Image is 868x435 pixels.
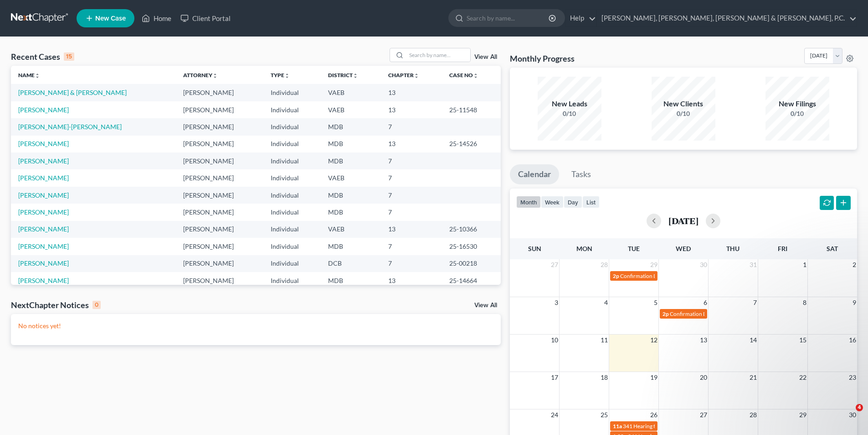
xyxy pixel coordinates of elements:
span: 4 [856,404,863,411]
td: MDB [321,136,381,152]
td: 7 [381,255,442,272]
td: Individual [263,221,321,238]
td: VAEB [321,221,381,238]
span: 26 [649,409,658,420]
i: unfold_more [353,73,358,79]
td: [PERSON_NAME] [176,136,263,152]
a: Client Portal [176,10,235,26]
div: NextChapter Notices [11,299,101,310]
a: View All [474,302,497,309]
td: 7 [381,187,442,204]
span: 28 [749,409,758,420]
span: 27 [699,409,708,420]
span: 12 [649,335,658,346]
span: 3 [554,297,559,308]
td: VAEB [321,169,381,186]
span: 27 [550,259,559,270]
button: list [582,196,600,208]
a: [PERSON_NAME] [18,140,69,147]
span: New Case [95,15,126,22]
span: 2p [663,310,669,317]
td: 7 [381,238,442,255]
td: MDB [321,204,381,220]
span: Confirmation Date for [PERSON_NAME] [670,310,766,317]
span: Confirmation Date for [PERSON_NAME] [620,273,717,279]
td: Individual [263,84,321,101]
td: 25-10366 [442,221,501,238]
iframe: Intercom live chat [837,404,859,426]
a: Nameunfold_more [18,72,40,79]
td: 13 [381,136,442,152]
td: 7 [381,204,442,220]
td: 7 [381,118,442,135]
td: DCB [321,255,381,272]
h2: [DATE] [668,216,699,225]
div: 0 [92,301,101,309]
span: Wed [676,245,691,252]
td: 25-14526 [442,136,501,152]
td: [PERSON_NAME] [176,169,263,186]
td: 7 [381,169,442,186]
td: Individual [263,152,321,169]
span: 18 [600,372,609,383]
a: Districtunfold_more [328,72,358,79]
td: MDB [321,152,381,169]
td: Individual [263,255,321,272]
div: 0/10 [765,109,829,118]
td: 25-16530 [442,238,501,255]
td: MDB [321,118,381,135]
td: 25-00218 [442,255,501,272]
span: 29 [798,409,807,420]
button: month [516,196,541,208]
td: 13 [381,272,442,289]
td: Individual [263,169,321,186]
span: 4 [603,297,609,308]
a: [PERSON_NAME] [18,242,69,250]
td: [PERSON_NAME] [176,187,263,204]
div: New Filings [765,99,829,109]
td: MDB [321,187,381,204]
span: 341 Hearing for [PERSON_NAME] [623,423,704,430]
td: 7 [381,152,442,169]
input: Search by name... [406,48,470,62]
a: Chapterunfold_more [388,72,419,79]
a: Home [137,10,176,26]
span: 11a [613,423,622,430]
a: View All [474,54,497,60]
a: Typeunfold_more [271,72,290,79]
a: Case Nounfold_more [449,72,478,79]
div: 15 [64,52,74,61]
span: 28 [600,259,609,270]
span: Mon [576,245,592,252]
span: 11 [600,335,609,346]
a: Attorneyunfold_more [183,72,218,79]
a: [PERSON_NAME] & [PERSON_NAME] [18,89,127,96]
td: 13 [381,101,442,118]
a: Help [565,10,596,26]
td: [PERSON_NAME] [176,238,263,255]
a: Calendar [510,164,559,184]
span: 25 [600,409,609,420]
span: Tue [628,245,640,252]
span: 2p [613,273,619,279]
a: [PERSON_NAME] [18,277,69,284]
div: 0/10 [652,109,715,118]
td: [PERSON_NAME] [176,84,263,101]
a: [PERSON_NAME] [18,191,69,199]
button: day [564,196,582,208]
td: Individual [263,272,321,289]
td: 13 [381,84,442,101]
td: 25-14664 [442,272,501,289]
td: 13 [381,221,442,238]
a: [PERSON_NAME] [18,208,69,216]
button: week [541,196,564,208]
td: MDB [321,238,381,255]
td: VAEB [321,84,381,101]
td: VAEB [321,101,381,118]
div: New Clients [652,99,715,109]
td: Individual [263,101,321,118]
i: unfold_more [212,73,218,79]
span: 24 [550,409,559,420]
td: 25-11548 [442,101,501,118]
i: unfold_more [473,73,478,79]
